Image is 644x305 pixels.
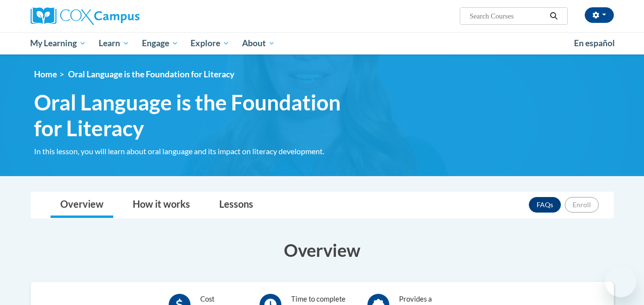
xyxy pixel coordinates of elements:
span: Engage [142,37,178,49]
a: How it works [123,192,200,218]
a: En español [568,33,621,54]
span: About [242,37,275,49]
button: Search [546,10,561,22]
div: In this lesson, you will learn about oral language and its impact on literacy development. [34,146,369,157]
a: My Learning [24,32,93,54]
span: Learn [99,37,129,49]
a: Engage [136,32,185,54]
a: About [236,32,281,54]
button: Account Settings [585,7,614,23]
span: My Learning [30,37,86,49]
a: Explore [184,32,236,54]
a: Overview [51,192,113,218]
input: Search Courses [469,10,546,22]
button: Enroll [565,197,599,213]
a: Lessons [209,192,263,218]
iframe: Button to launch messaging window [605,266,636,297]
span: Oral Language is the Foundation for Literacy [34,90,369,141]
span: Explore [191,37,229,49]
h3: Overview [31,238,614,262]
img: Cox Campus [31,7,139,25]
span: Oral Language is the Foundation for Literacy [68,69,234,79]
a: Learn [92,32,136,54]
div: Main menu [16,32,628,54]
a: FAQs [529,197,561,213]
span: En español [574,38,615,48]
a: Cox Campus [31,7,215,25]
a: Home [34,69,57,79]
